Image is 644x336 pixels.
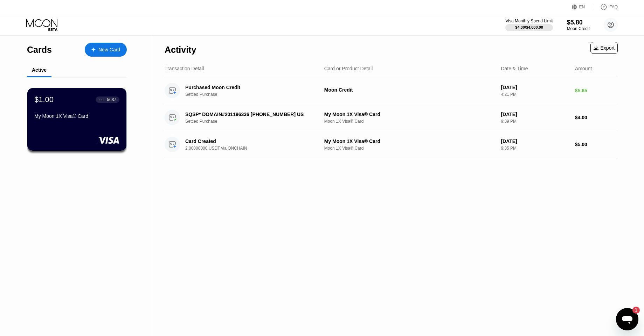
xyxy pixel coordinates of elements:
div: [DATE] [501,138,569,144]
div: Purchased Moon Credit [185,85,314,90]
div: FAQ [609,5,618,9]
div: Active [32,67,47,73]
div: $5.65 [575,88,618,93]
div: Cards [27,45,52,55]
div: Date & Time [501,66,528,71]
div: Card Created2.00000000 USDT via ONCHAINMy Moon 1X Visa® CardMoon 1X Visa® Card[DATE]9:35 PM$5.00 [165,131,618,158]
iframe: Число непрочитанных сообщений [626,307,640,314]
div: $5.80 [567,19,590,26]
div: Transaction Detail [165,66,204,71]
div: Purchased Moon CreditSettled PurchaseMoon Credit[DATE]4:21 PM$5.65 [165,77,618,104]
div: SQSP* DOMAIN#201196336 [PHONE_NUMBER] US [185,112,314,117]
div: Visa Monthly Spend Limit [505,19,553,23]
div: Moon 1X Visa® Card [324,146,496,151]
div: Amount [575,66,592,71]
div: My Moon 1X Visa® Card [34,113,119,119]
div: EN [572,3,593,10]
div: My Moon 1X Visa® Card [324,112,496,117]
div: Export [594,45,615,51]
div: EN [579,5,585,9]
div: 5637 [107,97,116,102]
div: $1.00 [34,95,54,104]
div: $5.80Moon Credit [567,19,590,31]
div: 9:35 PM [501,146,569,151]
div: SQSP* DOMAIN#201196336 [PHONE_NUMBER] USSettled PurchaseMy Moon 1X Visa® CardMoon 1X Visa® Card[D... [165,104,618,131]
div: Moon Credit [324,87,496,93]
div: Visa Monthly Spend Limit$4.00/$4,000.00 [505,19,553,31]
div: Settled Purchase [185,92,324,97]
div: $1.00● ● ● ●5637My Moon 1X Visa® Card [27,88,126,151]
div: Moon Credit [567,26,590,31]
div: [DATE] [501,85,569,90]
iframe: Кнопка, открывающая окно обмена сообщениями; 1 непрочитанное сообщение [616,308,638,330]
div: Card Created [185,138,314,144]
div: 9:39 PM [501,119,569,124]
div: FAQ [593,3,618,10]
div: New Card [98,47,120,53]
div: ● ● ● ● [99,99,106,101]
div: [DATE] [501,112,569,117]
div: Activity [165,45,196,55]
div: $4.00 [575,115,618,120]
div: Moon 1X Visa® Card [324,119,496,124]
div: $5.00 [575,142,618,147]
div: Settled Purchase [185,119,324,124]
div: $4.00 / $4,000.00 [515,25,543,29]
div: Export [590,42,618,54]
div: 4:21 PM [501,92,569,97]
div: My Moon 1X Visa® Card [324,138,496,144]
div: 2.00000000 USDT via ONCHAIN [185,146,324,151]
div: Card or Product Detail [324,66,373,71]
div: New Card [85,43,127,57]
